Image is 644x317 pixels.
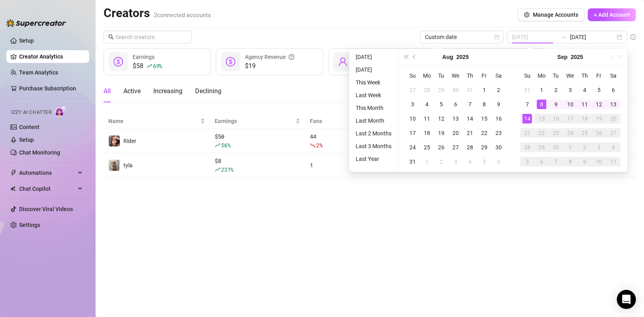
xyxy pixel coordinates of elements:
li: [DATE] [352,65,395,74]
div: 27 [408,85,417,95]
th: Fr [592,68,606,83]
span: $19 [245,61,294,71]
button: Choose a year [571,49,583,65]
td: 2025-09-04 [577,83,592,97]
li: Last Week [352,90,395,100]
td: 2025-08-13 [448,112,463,126]
div: 23 [551,128,561,138]
div: 26 [594,128,604,138]
div: 30 [551,143,561,152]
td: 2025-10-06 [534,155,549,169]
td: 2025-08-12 [434,112,448,126]
a: Content [19,124,39,130]
button: + Add Account [588,8,636,21]
td: 2025-08-31 [405,155,420,169]
div: 18 [580,114,589,123]
span: Name [108,117,199,125]
th: Su [405,68,420,83]
span: Izzy AI Chatter [11,109,51,116]
div: 29 [480,143,489,152]
div: 29 [437,85,446,95]
button: Choose a year [456,49,469,65]
div: 21 [465,128,475,138]
span: to [560,34,567,40]
td: 2025-08-27 [448,140,463,155]
div: 31 [408,157,417,166]
div: 15 [537,114,546,123]
div: 1 [422,157,432,166]
td: 2025-08-08 [477,97,491,112]
td: 2025-08-31 [520,83,534,97]
div: 4 [422,100,432,109]
div: 8 [537,100,546,109]
td: 2025-08-24 [405,140,420,155]
td: 2025-10-09 [577,155,592,169]
td: 2025-09-05 [592,83,606,97]
td: 2025-08-22 [477,126,491,140]
div: 28 [465,143,475,152]
div: 13 [451,114,460,123]
td: 2025-09-20 [606,112,621,126]
div: 9 [494,100,503,109]
td: 2025-09-17 [563,112,577,126]
td: 2025-08-16 [491,112,506,126]
div: 30 [494,143,503,152]
td: 2025-10-10 [592,155,606,169]
td: 2025-08-02 [491,83,506,97]
span: question-circle [289,53,294,61]
li: Last Month [352,116,395,125]
td: 2025-09-13 [606,97,621,112]
div: 25 [580,128,589,138]
div: 17 [566,114,575,123]
img: tyla [109,160,120,171]
td: 2025-08-03 [405,97,420,112]
div: 6 [609,85,618,95]
img: Chat Copilot [10,186,16,192]
td: 2025-08-30 [491,140,506,155]
button: Manage Accounts [518,8,585,21]
td: 2025-09-26 [592,126,606,140]
td: 2025-09-14 [520,112,534,126]
div: 3 [451,157,460,166]
td: 2025-09-27 [606,126,621,140]
img: logo-BBDzfeDw.svg [6,19,66,27]
span: fall [310,143,315,148]
span: dollar-circle [226,57,235,67]
div: 30 [451,85,460,95]
td: 2025-07-27 [405,83,420,97]
div: 27 [609,128,618,138]
div: 6 [537,157,546,166]
td: 2025-07-31 [463,83,477,97]
div: 1 [480,85,489,95]
th: We [448,68,463,83]
th: Mo [534,68,549,83]
td: 2025-09-23 [549,126,563,140]
span: Chat Copilot [19,182,76,195]
div: 11 [580,100,589,109]
div: 28 [422,85,432,95]
td: 2025-08-25 [420,140,434,155]
div: 8 [480,100,489,109]
th: Name [104,113,210,129]
span: 2 connected accounts [154,12,211,19]
a: Settings [19,222,40,228]
td: 2025-08-09 [491,97,506,112]
div: 4 [580,85,589,95]
div: 31 [523,85,532,95]
span: setting [524,12,530,18]
th: We [563,68,577,83]
td: 2025-09-11 [577,97,592,112]
div: All [104,86,111,96]
div: 7 [551,157,561,166]
div: 10 [408,114,417,123]
div: $ 50 [215,132,300,150]
td: 2025-09-02 [549,83,563,97]
div: 2 [494,85,503,95]
div: 11 [422,114,432,123]
img: AI Chatter [55,106,67,117]
input: Search creators [115,33,181,41]
div: 7 [523,100,532,109]
div: 26 [437,143,446,152]
div: 7 [465,100,475,109]
span: Earnings [215,117,294,125]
